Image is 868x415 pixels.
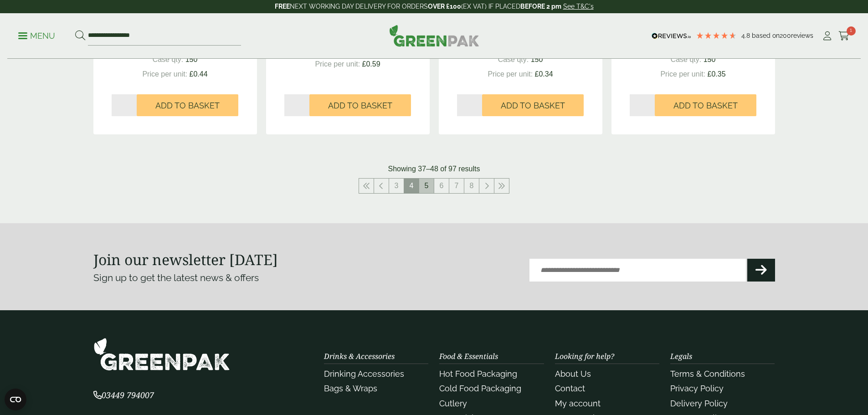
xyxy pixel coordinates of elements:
a: Terms & Conditions [670,369,745,379]
a: See T&C's [563,3,594,10]
span: £0.34 [535,70,553,78]
span: £0.44 [190,70,208,78]
a: 3 [389,179,404,193]
img: REVIEWS.io [652,33,691,39]
span: Price per unit: [660,70,705,78]
span: 1 [847,26,856,36]
a: Hot Food Packaging [439,369,517,379]
a: 5 [419,179,434,193]
button: Open CMP widget [5,389,26,410]
a: 7 [449,179,464,193]
span: Add to Basket [155,101,220,111]
button: Add to Basket [309,94,411,116]
span: Add to Basket [328,101,392,111]
a: Menu [18,31,55,40]
a: 03449 794007 [93,391,154,400]
p: Showing 37–48 of 97 results [388,164,480,174]
span: 03449 794007 [93,389,154,400]
span: £0.35 [708,70,726,78]
span: 150 [704,56,716,63]
img: GreenPak Supplies [93,338,230,371]
a: Cold Food Packaging [439,384,521,393]
div: 4.79 Stars [696,31,737,40]
span: Add to Basket [501,101,565,111]
span: 200 [780,32,791,39]
span: Based on [752,32,780,39]
strong: OVER £100 [428,3,461,10]
span: Price per unit: [142,70,187,78]
button: Add to Basket [655,94,756,116]
button: Add to Basket [482,94,584,116]
p: Menu [18,31,55,41]
span: reviews [791,32,813,39]
a: 8 [464,179,479,193]
a: Delivery Policy [670,399,728,408]
a: Cutlery [439,399,467,408]
img: GreenPak Supplies [389,25,479,46]
a: My account [555,399,601,408]
p: Sign up to get the latest news & offers [93,271,400,285]
span: Case qty: [153,56,184,63]
span: Case qty: [671,56,702,63]
i: Cart [838,31,850,41]
strong: BEFORE 2 pm [520,3,561,10]
span: Price per unit: [488,70,533,78]
span: Price per unit: [315,60,360,68]
span: 4.8 [741,32,752,39]
strong: Join our newsletter [DATE] [93,250,278,269]
a: Bags & Wraps [324,384,377,393]
a: Contact [555,384,585,393]
span: Add to Basket [673,101,738,111]
span: Case qty: [498,56,529,63]
span: 4 [404,179,419,193]
i: My Account [822,31,833,41]
a: 6 [434,179,449,193]
span: 150 [531,56,543,63]
a: Drinking Accessories [324,369,404,379]
span: £0.59 [362,60,380,68]
a: About Us [555,369,591,379]
strong: FREE [275,3,290,10]
span: 150 [185,56,198,63]
a: Privacy Policy [670,384,724,393]
button: Add to Basket [137,94,238,116]
a: 1 [838,29,850,43]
